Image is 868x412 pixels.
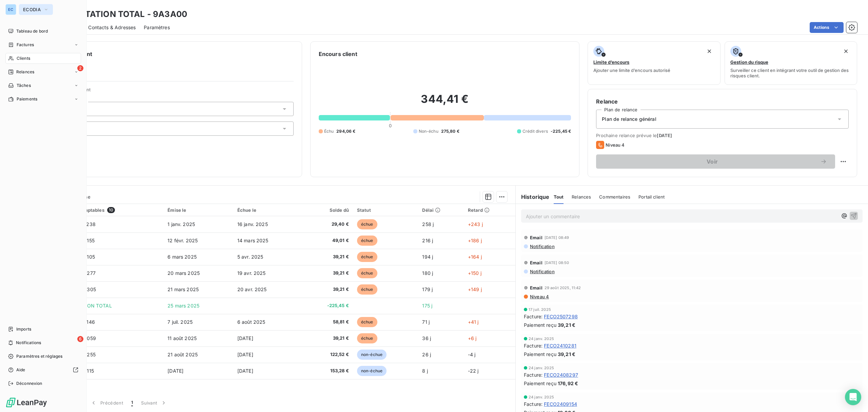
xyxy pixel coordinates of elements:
[127,396,137,410] button: 1
[468,270,481,276] span: +150 j
[530,285,542,291] span: Email
[529,307,551,312] span: 17 juil. 2025
[237,221,268,227] span: 16 janv. 2025
[305,335,349,342] span: 39,21 €
[55,87,294,96] span: Propriétés Client
[522,128,548,134] span: Crédit divers
[554,194,564,200] span: Tout
[422,270,433,276] span: 180 j
[237,270,266,276] span: 19 avr. 2025
[357,333,377,343] span: échue
[17,96,37,102] span: Paiements
[237,286,267,292] span: 20 avr. 2025
[599,194,630,200] span: Commentaires
[167,368,183,374] span: [DATE]
[357,366,387,376] span: non-échue
[357,268,377,278] span: échue
[167,303,199,308] span: 25 mars 2025
[638,194,665,200] span: Portail client
[357,252,377,262] span: échue
[730,68,851,78] span: Surveiller ce client en intégrant votre outil de gestion des risques client.
[606,142,625,148] span: Niveau 4
[319,50,357,58] h6: Encours client
[558,321,575,329] span: 39,21 €
[544,400,577,408] span: FECO2409154
[324,128,334,134] span: Échu
[357,219,377,229] span: échue
[725,41,857,85] button: Gestion du risqueSurveiller ce client en intégrant votre outil de gestion des risques client.
[529,337,554,341] span: 24 janv. 2025
[529,269,555,274] span: Notification
[422,286,433,292] span: 179 j
[167,254,197,260] span: 6 mars 2025
[529,395,554,399] span: 24 janv. 2025
[657,133,672,138] span: [DATE]
[16,28,48,34] span: Tableau de bord
[167,352,198,357] span: 21 août 2025
[17,82,31,89] span: Tâches
[237,319,265,325] span: 6 août 2025
[16,367,25,373] span: Aide
[468,352,476,357] span: -4 j
[422,319,430,325] span: 71 j
[468,335,477,341] span: +6 j
[422,303,432,308] span: 175 j
[167,207,229,213] div: Émise le
[730,59,768,65] span: Gestion du risque
[305,237,349,244] span: 49,01 €
[529,294,549,299] span: Niveau 4
[468,368,479,374] span: -22 j
[596,133,849,138] span: Prochaine relance prévue le
[558,351,575,358] span: 39,21 €
[422,335,431,341] span: 36 j
[16,340,41,346] span: Notifications
[604,159,820,164] span: Voir
[305,254,349,260] span: 39,21 €
[468,286,482,292] span: +149 j
[305,286,349,293] span: 39,21 €
[422,368,428,374] span: 8 j
[468,238,482,243] span: +186 j
[237,368,253,374] span: [DATE]
[319,92,571,113] h2: 344,41 €
[88,24,136,31] span: Contacts & Adresses
[357,207,414,213] div: Statut
[167,335,197,341] span: 11 août 2025
[167,238,198,243] span: 12 févr. 2025
[551,128,571,134] span: -225,45 €
[419,128,438,134] span: Non-échu
[810,22,844,33] button: Actions
[357,350,387,360] span: non-échue
[524,380,556,387] span: Paiement reçu
[545,236,569,240] span: [DATE] 08:49
[524,371,542,378] span: Facture :
[357,284,377,295] span: échue
[144,24,170,31] span: Paramètres
[529,366,554,370] span: 24 janv. 2025
[602,116,656,123] span: Plan de relance général
[468,254,482,260] span: +164 j
[441,128,459,134] span: 275,80 €
[237,254,263,260] span: 5 avr. 2025
[237,238,269,243] span: 14 mars 2025
[23,7,41,12] span: ECODIA
[524,321,556,329] span: Paiement reçu
[572,194,591,200] span: Relances
[62,207,159,213] div: Pièces comptables
[596,154,835,169] button: Voir
[524,400,542,408] span: Facture :
[167,270,200,276] span: 20 mars 2025
[16,353,62,359] span: Paramètres et réglages
[529,244,555,249] span: Notification
[62,303,112,308] span: A3A STATION TOTAL
[167,286,199,292] span: 21 mars 2025
[237,207,297,213] div: Échue le
[77,336,83,342] span: 6
[468,319,479,325] span: +41 j
[544,313,578,320] span: FECO2507298
[17,55,30,61] span: Clients
[5,397,47,408] img: Logo LeanPay
[77,65,83,71] span: 2
[16,380,42,387] span: Déconnexion
[86,396,127,410] button: Précédent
